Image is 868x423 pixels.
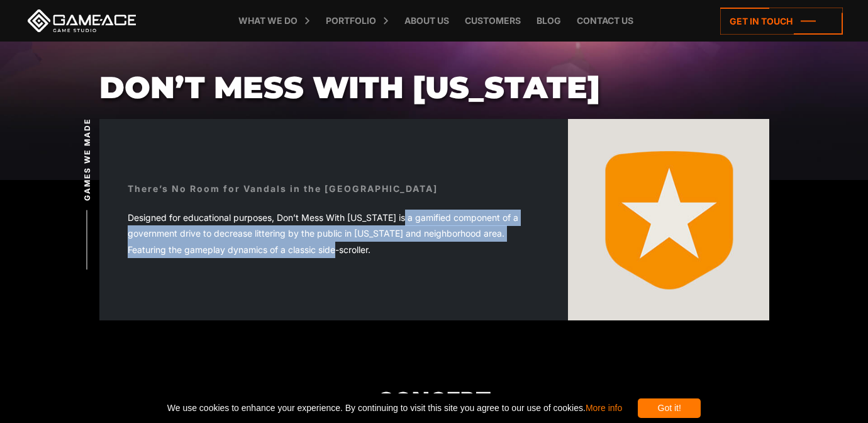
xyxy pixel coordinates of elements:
[167,398,622,418] span: We use cookies to enhance your experience. By continuing to visit this site you agree to our use ...
[720,8,843,35] a: Get in touch
[586,403,622,413] a: More info
[638,398,701,418] div: Got it!
[568,119,769,320] img: Don't Mess With Texas game development
[99,70,769,104] h1: Don’t Mess with [US_STATE]
[81,118,92,201] span: Games we made
[99,383,769,417] div: Concept
[128,182,438,195] div: There’s No Room for Vandals in the [GEOGRAPHIC_DATA]
[128,210,540,258] div: Designed for educational purposes, Don’t Mess With [US_STATE] is a gamified component of a govern...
